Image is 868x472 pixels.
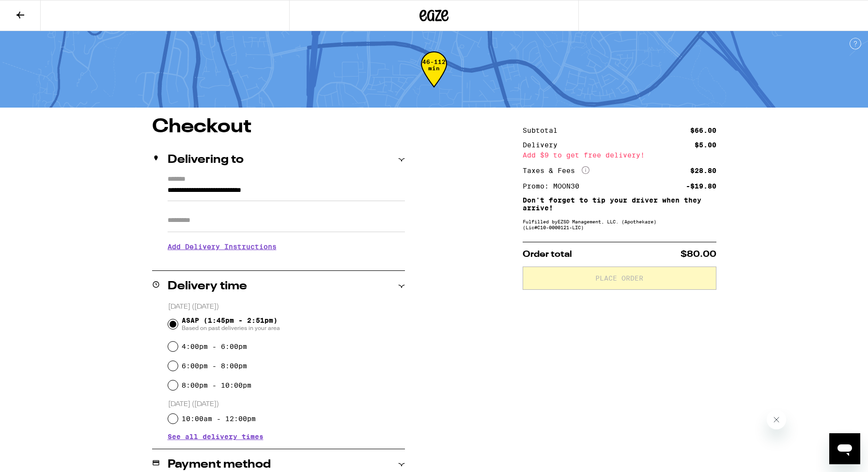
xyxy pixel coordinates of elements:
div: Delivery [523,142,564,148]
label: 4:00pm - 6:00pm [182,343,247,350]
span: Hi. Need any help? [6,7,70,15]
label: 8:00pm - 10:00pm [182,381,251,389]
p: [DATE] ([DATE]) [168,400,405,409]
h2: Payment method [168,459,271,471]
div: Promo: MOON30 [523,183,586,189]
h2: Delivery time [168,281,247,292]
div: Add $9 to get free delivery! [523,152,716,158]
div: $66.00 [690,127,716,134]
div: $5.00 [695,142,716,148]
div: Fulfilled by EZSD Management, LLC. (Apothekare) (Lic# C10-0000121-LIC ) [523,219,716,230]
div: $28.80 [690,167,716,174]
p: Don't forget to tip your driver when they arrive! [523,196,716,212]
span: Place Order [595,275,643,282]
div: Subtotal [523,127,564,134]
button: See all delivery times [168,433,263,440]
span: Order total [523,250,572,259]
span: $80.00 [681,250,716,259]
h2: Delivering to [168,154,244,166]
label: 10:00am - 12:00pm [182,415,256,423]
p: We'll contact you at [PHONE_NUMBER] when we arrive [168,258,405,266]
div: 46-112 min [421,59,447,95]
button: Place Order [523,267,716,290]
p: [DATE] ([DATE]) [168,302,405,312]
iframe: Close message [767,410,786,429]
span: ASAP (1:45pm - 2:51pm) [182,316,280,332]
label: 6:00pm - 8:00pm [182,362,247,370]
div: Taxes & Fees [523,166,589,175]
div: -$19.80 [686,183,716,189]
span: Based on past deliveries in your area [182,324,280,332]
iframe: Button to launch messaging window [829,433,860,464]
h1: Checkout [152,117,405,137]
h3: Add Delivery Instructions [168,236,405,258]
